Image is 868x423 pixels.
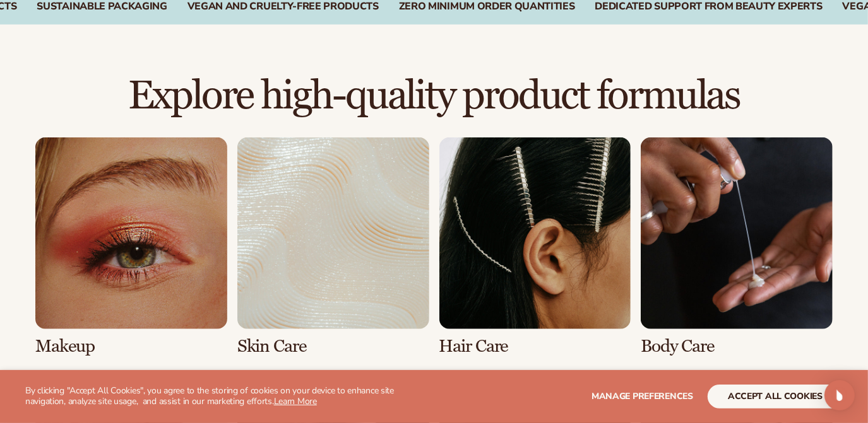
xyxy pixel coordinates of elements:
div: VEGAN AND CRUELTY-FREE PRODUCTS [187,1,379,13]
div: 3 / 8 [439,137,631,356]
div: SUSTAINABLE PACKAGING [37,1,167,13]
h2: Explore high-quality product formulas [35,75,833,117]
h3: Skin Care [237,337,429,356]
button: Manage preferences [592,385,693,409]
div: 4 / 8 [641,137,833,356]
h3: Makeup [35,337,227,356]
div: ZERO MINIMUM ORDER QUANTITIES [399,1,575,13]
button: accept all cookies [708,385,843,409]
div: 2 / 8 [237,137,429,356]
div: DEDICATED SUPPORT FROM BEAUTY EXPERTS [595,1,823,13]
p: By clicking "Accept All Cookies", you agree to the storing of cookies on your device to enhance s... [25,386,436,407]
div: 1 / 8 [35,137,227,356]
div: Open Intercom Messenger [824,380,855,410]
h3: Hair Care [439,337,631,356]
a: Learn More [274,395,317,407]
span: Manage preferences [592,390,693,402]
h3: Body Care [641,337,833,356]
